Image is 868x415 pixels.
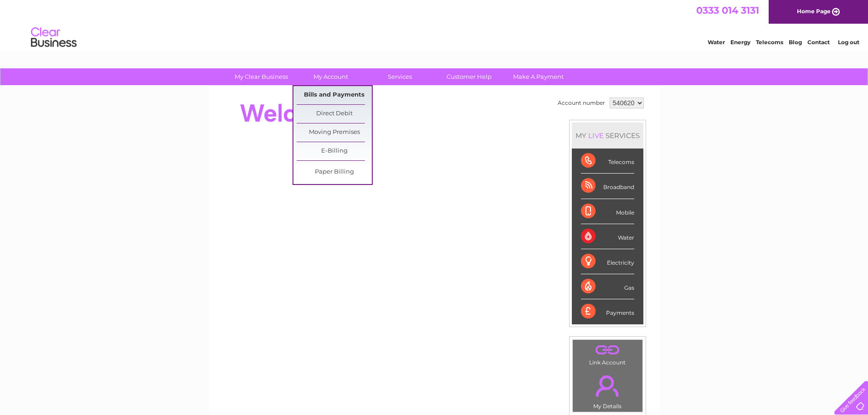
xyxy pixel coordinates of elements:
[586,131,606,140] div: LIVE
[297,86,372,104] a: Bills and Payments
[789,39,802,46] a: Blog
[293,68,368,85] a: My Account
[581,249,634,274] div: Electricity
[581,199,634,224] div: Mobile
[730,39,750,46] a: Energy
[431,68,507,85] a: Customer Help
[219,5,650,44] div: Clear Business is a trading name of Verastar Limited (registered in [GEOGRAPHIC_DATA] No. 3667643...
[575,342,640,358] a: .
[297,142,372,160] a: E-Billing
[696,5,759,16] a: 0333 014 3131
[224,68,299,85] a: My Clear Business
[362,68,437,85] a: Services
[581,274,634,299] div: Gas
[297,105,372,123] a: Direct Debit
[575,370,640,402] a: .
[572,123,643,149] div: MY SERVICES
[572,339,643,368] td: Link Account
[572,368,643,412] td: My Details
[297,163,372,181] a: Paper Billing
[807,39,830,46] a: Contact
[708,39,725,46] a: Water
[31,24,77,51] img: logo.png
[756,39,783,46] a: Telecoms
[581,174,634,199] div: Broadband
[581,299,634,324] div: Payments
[581,149,634,174] div: Telecoms
[838,39,859,46] a: Log out
[555,95,607,111] td: Account number
[581,224,634,249] div: Water
[501,68,576,85] a: Make A Payment
[297,123,372,142] a: Moving Premises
